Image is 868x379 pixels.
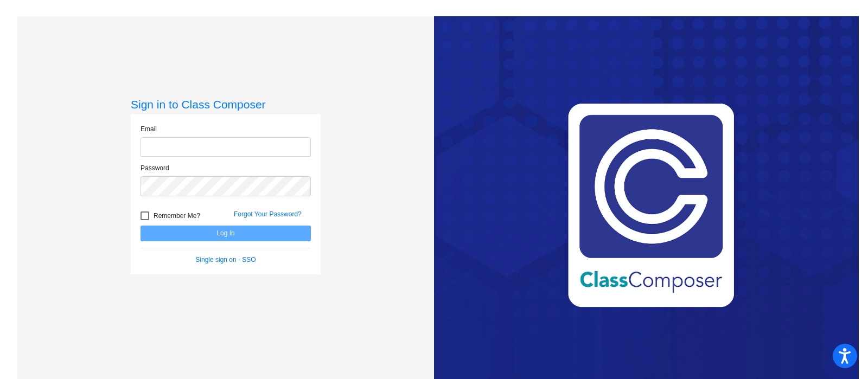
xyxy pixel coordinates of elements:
[141,163,169,173] label: Password
[154,209,200,222] span: Remember Me?
[141,124,157,134] label: Email
[131,98,321,111] h3: Sign in to Class Composer
[141,226,311,241] button: Log In
[234,210,302,218] a: Forgot Your Password?
[195,256,256,264] a: Single sign on - SSO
